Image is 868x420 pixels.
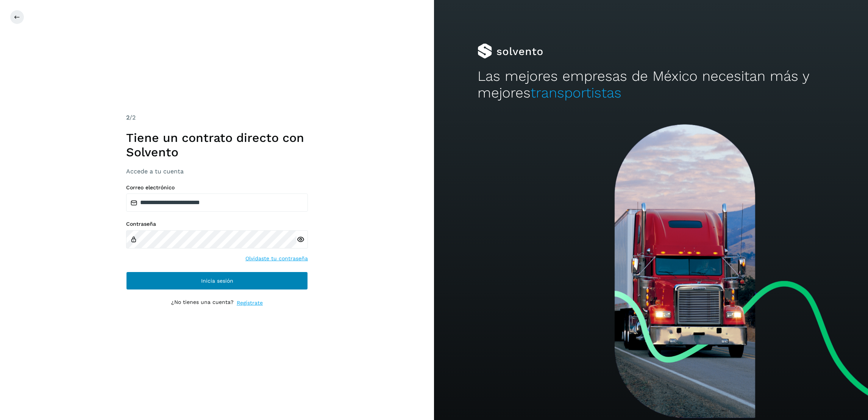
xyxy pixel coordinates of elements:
[126,221,308,227] label: Contraseña
[126,272,308,290] button: Inicia sesión
[126,131,308,160] h1: Tiene un contrato directo con Solvento
[126,184,308,191] label: Correo electrónico
[478,68,825,102] h2: Las mejores empresas de México necesitan más y mejores
[171,299,234,307] p: ¿No tienes una cuenta?
[126,114,130,121] span: 2
[126,113,308,122] div: /2
[531,85,621,101] span: transportistas
[245,255,308,263] a: Olvidaste tu contraseña
[237,299,263,307] a: Regístrate
[126,168,308,175] h3: Accede a tu cuenta
[201,278,233,283] span: Inicia sesión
